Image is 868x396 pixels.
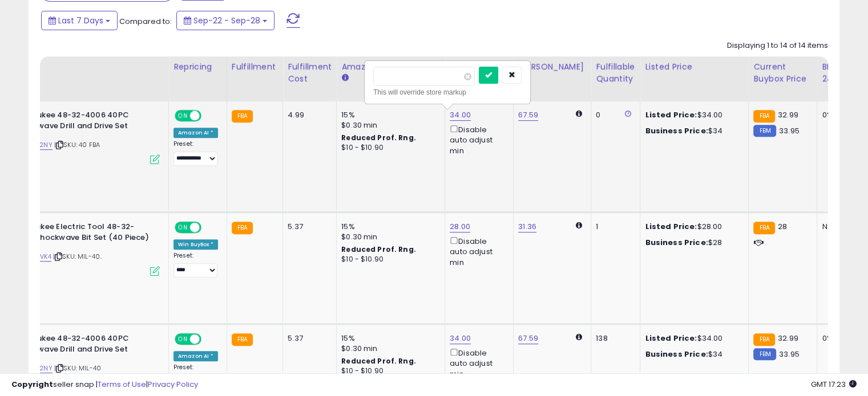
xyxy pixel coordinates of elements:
[341,255,436,264] div: $10 - $10.90
[200,223,218,232] span: OFF
[450,235,504,268] div: Disable auto adjust min
[232,61,278,73] div: Fulfillment
[341,61,440,73] div: Amazon Fees
[753,348,776,360] small: FBM
[341,356,416,366] b: Reduced Prof. Rng.
[518,61,586,73] div: [PERSON_NAME]
[811,379,857,390] span: 2025-10-6 17:23 GMT
[53,252,103,261] span: | SKU: MIL-40..
[373,87,522,98] div: This will override store markup
[341,110,436,120] div: 15%
[176,111,190,121] span: ON
[518,109,538,121] a: 67.59
[645,238,740,248] div: $28
[341,244,416,254] b: Reduced Prof. Rng.
[288,222,328,232] div: 5.37
[753,61,812,85] div: Current Buybox Price
[232,333,253,346] small: FBA
[645,221,697,232] b: Listed Price:
[148,379,198,390] a: Privacy Policy
[645,349,708,360] b: Business Price:
[176,334,190,344] span: ON
[645,333,697,344] b: Listed Price:
[200,334,218,344] span: OFF
[822,222,859,232] div: N/A
[645,126,740,136] div: $34
[645,349,740,360] div: $34
[778,333,798,344] span: 32.99
[341,143,436,153] div: $10 - $10.90
[176,11,274,30] button: Sep-22 - Sep-28
[822,61,863,85] div: BB Share 24h.
[645,109,697,120] b: Listed Price:
[176,223,190,232] span: ON
[173,140,218,166] div: Preset:
[98,379,146,390] a: Terms of Use
[450,221,470,232] a: 28.00
[173,239,218,250] div: Win BuyBox *
[596,333,631,344] div: 138
[778,109,798,120] span: 32.99
[232,110,253,123] small: FBA
[341,120,436,130] div: $0.30 min
[119,16,172,27] span: Compared to:
[341,333,436,344] div: 15%
[232,222,253,234] small: FBA
[173,128,218,138] div: Amazon AI *
[450,109,471,121] a: 34.00
[173,61,222,73] div: Repricing
[596,222,631,232] div: 1
[645,333,740,344] div: $34.00
[450,333,471,344] a: 34.00
[645,125,708,136] b: Business Price:
[450,123,504,156] div: Disable auto adjust min
[341,232,436,242] div: $0.30 min
[645,222,740,232] div: $28.00
[645,237,708,248] b: Business Price:
[41,11,118,30] button: Last 7 Days
[822,110,859,120] div: 0%
[288,333,328,344] div: 5.37
[11,379,53,390] strong: Copyright
[13,222,152,246] b: Milwaukee Electric Tool 48-32-4006 Shockwave Bit Set (40 Piece)
[596,61,635,85] div: Fulfillable Quantity
[54,140,100,149] span: | SKU: 40 FBA
[341,73,348,83] small: Amazon Fees.
[173,351,218,361] div: Amazon AI *
[753,110,774,123] small: FBA
[288,61,332,85] div: Fulfillment Cost
[645,110,740,120] div: $34.00
[753,333,774,346] small: FBA
[14,110,153,134] b: Milwaukee 48-32-4006 40PC Shockwave Drill and Drive Set
[341,133,416,142] b: Reduced Prof. Rng.
[200,111,218,121] span: OFF
[518,221,536,232] a: 31.36
[11,379,198,390] div: seller snap | |
[727,40,828,51] div: Displaying 1 to 14 of 14 items
[779,349,800,360] span: 33.95
[779,125,800,136] span: 33.95
[288,110,328,120] div: 4.99
[778,221,787,232] span: 28
[753,222,774,234] small: FBA
[341,222,436,232] div: 15%
[596,110,631,120] div: 0
[193,15,260,26] span: Sep-22 - Sep-28
[645,61,744,73] div: Listed Price
[518,333,538,344] a: 67.59
[450,346,504,379] div: Disable auto adjust min
[341,344,436,354] div: $0.30 min
[173,252,218,277] div: Preset:
[14,333,153,357] b: Milwaukee 48-32-4006 40PC Shockwave Drill and Drive Set
[58,15,103,26] span: Last 7 Days
[822,333,859,344] div: 0%
[753,125,776,137] small: FBM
